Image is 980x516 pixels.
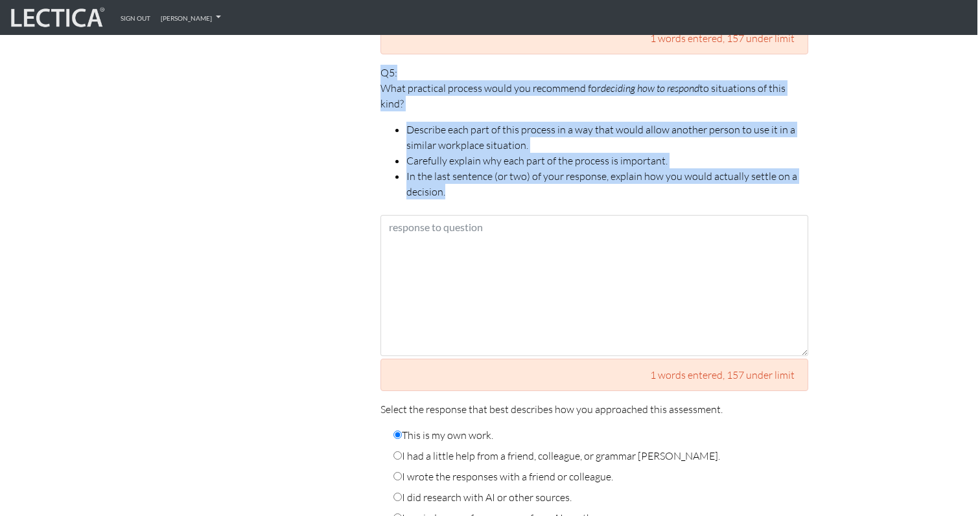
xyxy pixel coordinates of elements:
input: This is my own work. [393,431,402,439]
img: lecticalive [8,5,105,30]
li: In the last sentence (or two) of your response, explain how you would actually settle on a decision. [406,168,808,199]
label: I did research with AI or other sources. [393,489,572,505]
li: Describe each part of this process in a way that would allow another person to use it in a simila... [406,122,808,153]
a: Sign out [115,5,156,30]
input: I had a little help from a friend, colleague, or grammar [PERSON_NAME]. [393,451,402,460]
p: What practical process would you recommend for to situations of this kind? [380,80,808,111]
em: deciding how to respond [601,82,699,95]
label: I wrote the responses with a friend or colleague. [393,469,613,484]
p: Q5: [380,65,808,199]
input: I did research with AI or other sources. [393,493,402,501]
label: This is my own work. [393,427,493,443]
label: I had a little help from a friend, colleague, or grammar [PERSON_NAME]. [393,448,720,464]
li: Carefully explain why each part of the process is important. [406,153,808,168]
div: 1 words entered [380,22,808,54]
input: I wrote the responses with a friend or colleague. [393,472,402,480]
div: 1 words entered [380,359,808,391]
span: , 157 under limit [723,368,795,381]
p: Select the response that best describes how you approached this assessment. [380,401,808,417]
span: , 157 under limit [723,32,795,45]
a: [PERSON_NAME] [156,5,226,30]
